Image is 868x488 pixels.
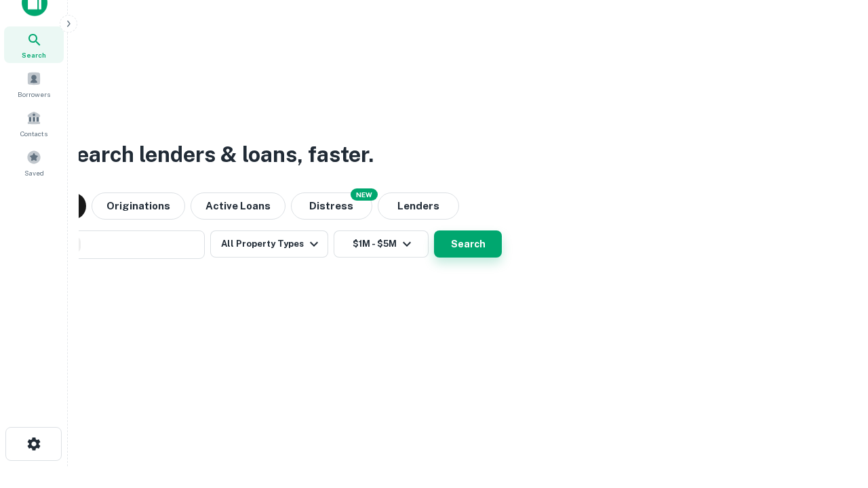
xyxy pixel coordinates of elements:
button: Lenders [378,192,459,220]
iframe: Chat Widget [800,380,868,445]
button: All Property Types [210,230,328,258]
span: Search [22,49,46,60]
button: Originations [92,192,185,220]
h3: Search lenders & loans, faster. [62,138,374,171]
button: Active Loans [191,192,285,220]
span: Borrowers [18,89,50,100]
a: Borrowers [4,66,64,102]
button: $1M - $5M [334,230,429,258]
a: Search [4,26,64,63]
a: Saved [4,144,64,181]
div: NEW [351,188,378,201]
a: Contacts [4,105,64,142]
span: Saved [24,167,44,178]
button: Search distressed loans with lien and other non-mortgage details. [291,192,372,220]
button: Search [434,230,502,258]
span: Contacts [20,128,47,139]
